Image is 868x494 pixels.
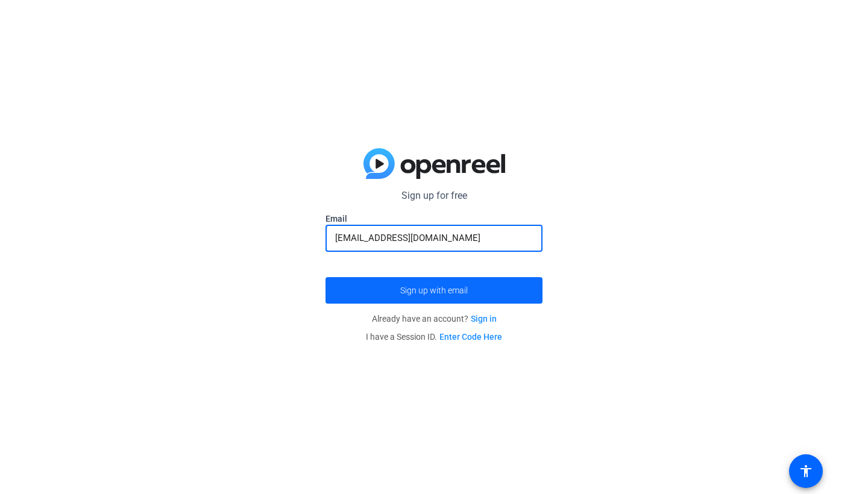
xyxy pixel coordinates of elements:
[439,332,502,342] a: Enter Code Here
[363,148,505,180] img: blue-gradient.svg
[799,464,813,478] mat-icon: accessibility
[366,332,502,342] span: I have a Session ID.
[335,231,533,245] input: Enter Email Address
[372,314,497,324] span: Already have an account?
[325,277,542,304] button: Sign up with email
[325,213,542,225] label: Email
[325,189,542,203] p: Sign up for free
[471,314,497,324] a: Sign in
